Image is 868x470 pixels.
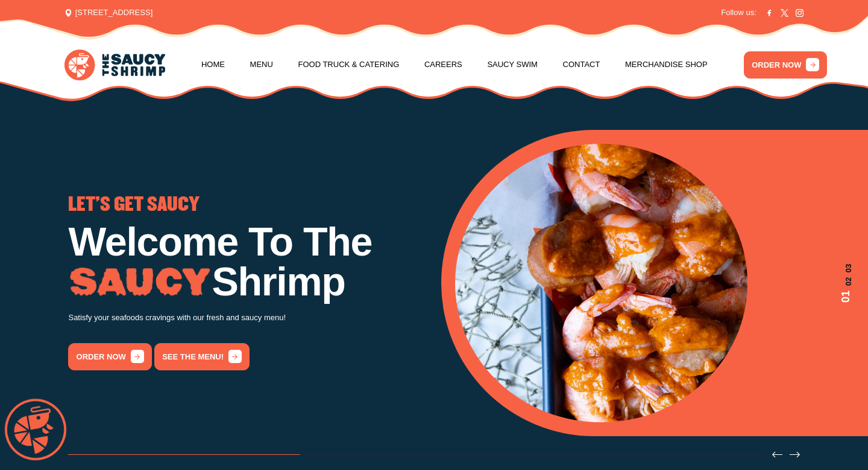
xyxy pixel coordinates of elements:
[455,144,747,422] img: Banner Image
[838,277,854,285] span: 02
[455,144,855,422] div: 1 / 3
[563,42,600,88] a: Contact
[64,50,165,80] img: logo
[625,42,708,88] a: Merchandise Shop
[154,343,250,370] a: See the menu!
[838,263,854,272] span: 03
[744,51,827,79] a: ORDER NOW
[424,42,462,88] a: Careers
[772,449,782,460] button: Previous slide
[838,291,854,303] span: 01
[201,42,225,88] a: Home
[487,42,538,88] a: Saucy Swim
[790,449,800,460] button: Next slide
[68,196,427,370] div: 1 / 3
[721,7,756,19] span: Follow us:
[68,196,200,214] span: LET'S GET SAUCY
[68,343,151,370] a: order now
[68,222,427,302] h1: Welcome To The Shrimp
[68,311,427,325] p: Satisfy your seafoods cravings with our fresh and saucy menu!
[298,42,399,88] a: Food Truck & Catering
[68,268,212,297] img: Image
[64,7,153,19] span: [STREET_ADDRESS]
[250,42,273,88] a: Menu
